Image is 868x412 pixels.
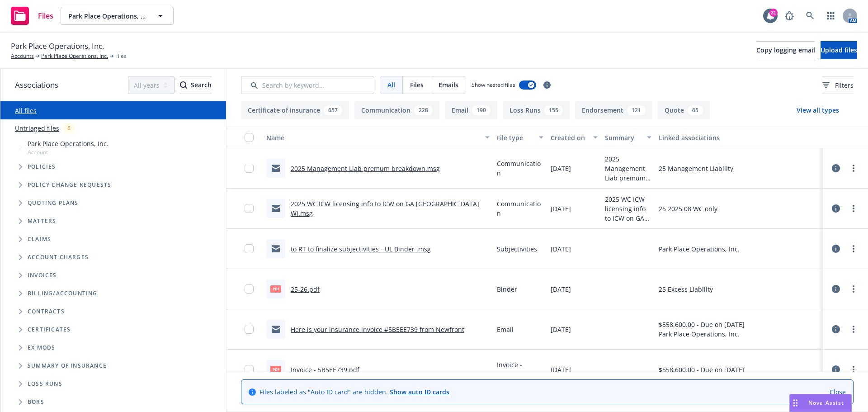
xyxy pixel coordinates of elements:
div: 228 [414,105,433,115]
div: $558,600.00 - Due on [DATE] [659,365,745,374]
span: Claims [28,237,51,242]
a: Report a Bug [780,7,798,25]
span: [DATE] [551,284,571,294]
a: more [848,284,859,294]
a: Here is your insurance invoice #5B5EE739 from Newfront [291,325,464,334]
div: Search [180,76,212,94]
span: Emails [439,80,458,90]
button: Park Place Operations, Inc. [61,7,174,25]
button: Summary [601,127,656,148]
button: Nova Assist [789,394,852,412]
input: Toggle Row Selected [245,164,254,173]
div: Created on [551,133,588,142]
span: Park Place Operations, Inc. [11,40,104,52]
span: Files [115,52,127,60]
div: Drag to move [790,394,801,412]
div: Linked associations [659,133,819,142]
button: Upload files [821,41,857,59]
input: Toggle Row Selected [245,325,254,334]
a: Untriaged files [15,123,59,133]
span: Billing/Accounting [28,291,98,296]
a: more [848,324,859,335]
div: Folder Tree Example [0,284,226,411]
span: Associations [15,79,58,91]
a: Close [830,387,846,397]
button: SearchSearch [180,76,212,94]
span: Upload files [821,46,857,54]
div: 190 [472,105,491,115]
span: 2025 Management Liab premum breakdown [605,154,652,183]
div: 121 [627,105,646,115]
span: Invoices [28,273,57,278]
div: 155 [544,105,563,115]
a: more [848,163,859,174]
span: Matters [28,218,56,224]
a: Files [7,3,57,28]
button: Email [445,101,497,119]
div: Name [266,133,480,142]
span: pdf [270,366,281,373]
svg: Search [180,81,187,89]
span: Communication [497,199,544,218]
input: Select all [245,133,254,142]
button: View all types [782,101,854,119]
a: Show auto ID cards [390,388,449,396]
span: [DATE] [551,325,571,334]
div: 25 2025 08 WC only [659,204,717,213]
span: Files [410,80,424,90]
button: Endorsement [575,101,652,119]
a: Accounts [11,52,34,60]
a: more [848,243,859,254]
a: Invoice - 5B5EE739.pdf [291,365,359,374]
a: All files [15,106,37,115]
a: 2025 Management Liab premum breakdown.msg [291,164,440,173]
div: 25 Excess Liability [659,284,713,294]
span: Binder [497,284,517,294]
a: Switch app [822,7,840,25]
span: Park Place Operations, Inc. [28,139,108,148]
span: All [387,80,395,90]
a: 2025 WC ICW licensing info to ICW on GA [GEOGRAPHIC_DATA] WI.msg [291,199,479,218]
span: 2025 WC ICW licensing info to ICW on GA [GEOGRAPHIC_DATA] [GEOGRAPHIC_DATA] [605,194,652,223]
span: Ex Mods [28,345,55,350]
div: 657 [324,105,342,115]
div: Park Place Operations, Inc. [659,329,745,339]
div: 6 [63,123,75,133]
a: more [848,203,859,214]
span: Invoice - Newfront [497,360,544,379]
span: Account [28,148,108,156]
a: Park Place Operations, Inc. [41,52,108,60]
span: pdf [270,285,281,292]
span: Subjectivities [497,244,537,254]
span: Files [38,12,53,19]
span: Show nested files [472,81,515,89]
span: Contracts [28,309,65,314]
button: File type [493,127,547,148]
span: Copy logging email [756,46,815,54]
a: more [848,364,859,375]
span: Account charges [28,255,89,260]
span: [DATE] [551,164,571,173]
span: Loss Runs [28,381,62,387]
span: [DATE] [551,365,571,374]
span: Quoting plans [28,200,79,206]
span: Files labeled as "Auto ID card" are hidden. [259,387,449,397]
div: 31 [769,9,778,17]
span: Summary of insurance [28,363,107,369]
span: Park Place Operations, Inc. [68,11,146,21]
span: Filters [822,81,854,90]
div: Summary [605,133,642,142]
span: Policy change requests [28,182,111,188]
input: Toggle Row Selected [245,284,254,294]
button: Copy logging email [756,41,815,59]
span: Certificates [28,327,71,332]
span: [DATE] [551,204,571,213]
div: 65 [688,105,703,115]
input: Toggle Row Selected [245,204,254,213]
button: Created on [547,127,601,148]
span: BORs [28,399,44,405]
a: Search [801,7,819,25]
a: 25-26.pdf [291,285,320,294]
span: Filters [835,81,854,90]
div: Tree Example [0,137,226,284]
